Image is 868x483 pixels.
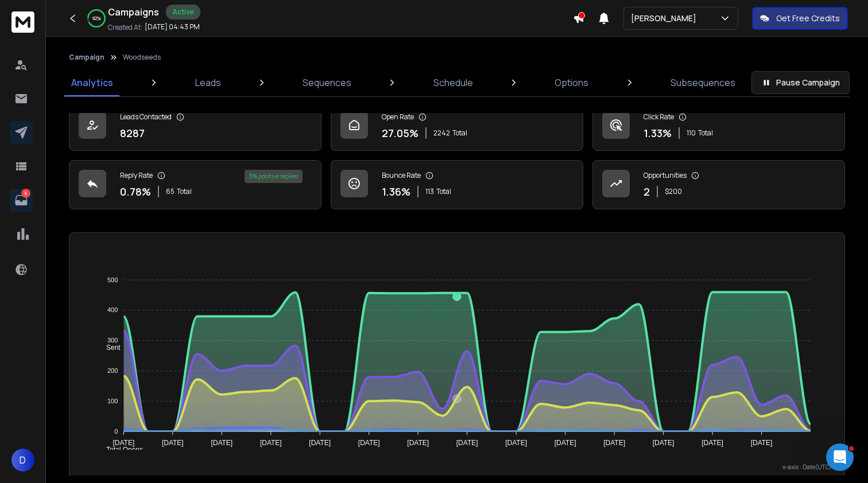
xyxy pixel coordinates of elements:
[653,439,675,447] tspan: [DATE]
[358,439,380,447] tspan: [DATE]
[752,7,848,30] button: Get Free Credits
[555,76,588,89] p: Options
[120,171,153,180] p: Reply Rate
[644,184,650,200] p: 2
[456,439,478,447] tspan: [DATE]
[664,69,742,96] a: Subsequences
[108,5,159,19] h1: Campaigns
[11,449,34,472] button: D
[120,112,172,122] p: Leads Contacted
[92,15,101,22] p: 92 %
[433,76,473,89] p: Schedule
[436,187,451,196] span: Total
[433,128,450,138] span: 2242
[303,76,351,89] p: Sequences
[331,102,583,151] a: Open Rate27.05%2242Total
[631,13,701,24] p: [PERSON_NAME]
[166,5,200,20] div: Active
[10,189,33,212] a: 6
[113,439,134,447] tspan: [DATE]
[751,71,850,94] button: Pause Campaign
[98,344,121,352] span: Sent
[751,439,773,447] tspan: [DATE]
[296,69,358,96] a: Sequences
[107,398,118,404] tspan: 100
[145,22,200,32] p: [DATE] 04:43 PM
[79,463,835,472] p: x-axis : Date(UTC)
[407,439,429,447] tspan: [DATE]
[592,160,845,209] a: Opportunities2$200
[120,184,151,200] p: 0.78 %
[162,439,184,447] tspan: [DATE]
[382,112,414,122] p: Open Rate
[177,187,192,196] span: Total
[114,428,118,435] tspan: 0
[245,170,303,183] div: 3 % positive replies
[69,160,321,209] a: Reply Rate0.78%65Total3% positive replies
[382,125,418,141] p: 27.05 %
[331,160,583,209] a: Bounce Rate1.36%113Total
[211,439,232,447] tspan: [DATE]
[698,128,713,138] span: Total
[108,23,142,32] p: Created At:
[107,337,118,344] tspan: 300
[98,446,143,454] span: Total Opens
[123,53,161,62] p: Woodseeds
[644,112,674,122] p: Click Rate
[188,69,228,96] a: Leads
[107,276,118,283] tspan: 500
[382,171,421,180] p: Bounce Rate
[702,439,723,447] tspan: [DATE]
[603,439,625,447] tspan: [DATE]
[671,76,735,89] p: Subsequences
[665,187,682,196] p: $ 200
[505,439,527,447] tspan: [DATE]
[427,69,480,96] a: Schedule
[71,76,113,89] p: Analytics
[69,53,104,62] button: Campaign
[776,13,840,24] p: Get Free Credits
[425,187,434,196] span: 113
[452,128,467,138] span: Total
[166,187,175,196] span: 65
[21,189,30,198] p: 6
[107,307,118,314] tspan: 400
[107,367,118,374] tspan: 200
[592,102,845,151] a: Click Rate1.33%110Total
[687,128,696,138] span: 110
[548,69,595,96] a: Options
[69,102,321,151] a: Leads Contacted8287
[64,69,120,96] a: Analytics
[382,184,410,200] p: 1.36 %
[309,439,331,447] tspan: [DATE]
[260,439,282,447] tspan: [DATE]
[826,443,854,471] iframe: Intercom live chat
[195,76,221,89] p: Leads
[120,125,145,141] p: 8287
[555,439,576,447] tspan: [DATE]
[644,125,672,141] p: 1.33 %
[644,171,687,180] p: Opportunities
